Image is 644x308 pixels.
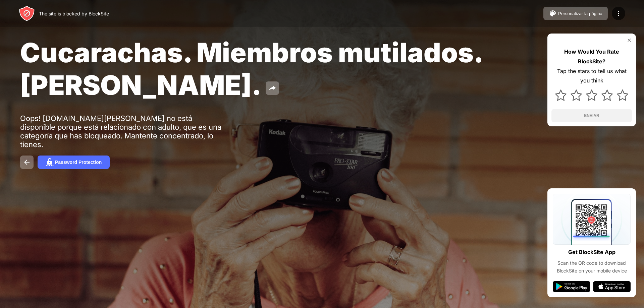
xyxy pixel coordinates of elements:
img: star.svg [601,89,613,101]
img: star.svg [586,89,597,101]
div: Get BlockSite App [568,247,615,257]
img: star.svg [555,89,567,101]
div: Password Protection [55,160,102,165]
img: back.svg [23,158,31,166]
img: rate-us-close.svg [627,38,632,43]
button: Password Protection [38,156,110,169]
div: The site is blocked by BlockSite [39,11,109,16]
img: qrcode.svg [553,194,631,245]
img: share.svg [268,84,276,92]
div: Personalizar la página [558,11,602,16]
img: google-play.svg [553,281,590,292]
div: Scan the QR code to download BlockSite on your mobile device [553,259,631,274]
img: pallet.svg [549,9,557,17]
div: Oops! [DOMAIN_NAME][PERSON_NAME] no está disponible porque está relacionado con adulto, que es un... [20,114,227,149]
button: Personalizar la página [543,7,608,20]
span: Cucarachas. Miembros mutilados. [PERSON_NAME]. [20,36,482,101]
img: star.svg [617,89,628,101]
div: How Would You Rate BlockSite? [551,47,632,66]
button: ENVIAR [551,109,632,122]
img: password.svg [46,158,54,166]
img: header-logo.svg [19,5,35,21]
img: star.svg [571,89,582,101]
img: app-store.svg [593,281,631,292]
div: Tap the stars to tell us what you think [551,66,632,86]
img: menu-icon.svg [614,9,623,17]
